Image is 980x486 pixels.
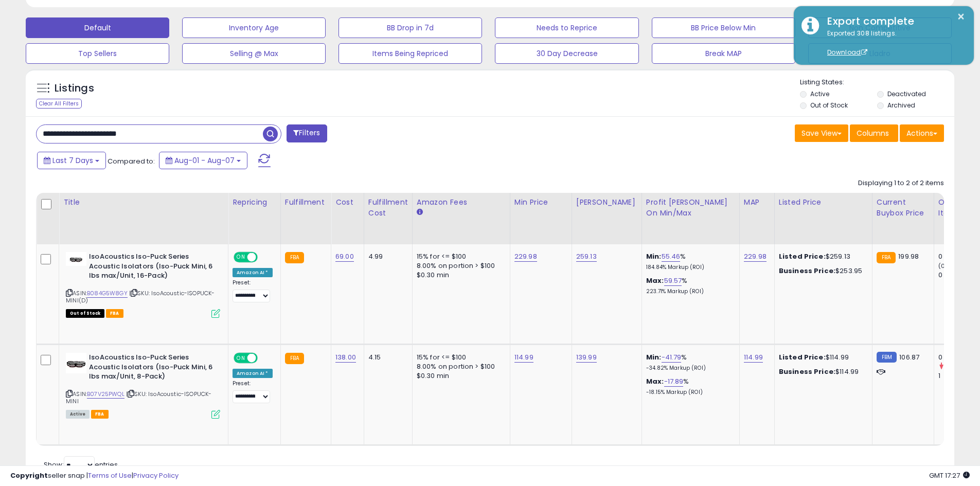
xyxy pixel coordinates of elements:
[646,264,732,271] p: 184.84% Markup (ROI)
[779,367,864,376] div: $114.99
[576,251,597,262] a: 259.13
[174,155,235,166] span: Aug-01 - Aug-07
[646,276,664,285] b: Max:
[106,309,123,318] span: FBA
[133,471,179,480] a: Privacy Policy
[877,197,930,219] div: Current Buybox Price
[417,271,502,280] div: $0.30 min
[744,197,770,208] div: MAP
[850,124,898,142] button: Columns
[652,17,795,38] button: BB Price Below Min
[576,197,637,208] div: [PERSON_NAME]
[887,101,915,110] label: Archived
[417,353,502,362] div: 15% for <= $100
[66,289,215,304] span: | SKU: IsoAcoustic-ISOPUCK-MINI(D)
[417,362,502,371] div: 8.00% on portion > $100
[664,276,682,286] a: 59.57
[368,197,408,219] div: Fulfillment Cost
[36,99,82,109] div: Clear All Filters
[938,371,980,381] div: 1
[338,43,482,64] button: Items Being Repriced
[10,471,179,481] div: seller snap | |
[938,353,980,362] div: 0
[800,78,954,87] p: Listing States:
[66,252,86,266] img: 31K3qfyCnFL._SL40_.jpg
[368,353,404,362] div: 4.15
[233,369,273,378] div: Amazon AI *
[819,14,966,29] div: Export complete
[368,252,404,261] div: 4.99
[646,352,662,362] b: Min:
[66,252,220,317] div: ASIN:
[857,128,889,138] span: Columns
[938,252,980,261] div: 0
[63,197,224,208] div: Title
[182,17,326,38] button: Inventory Age
[957,10,965,23] button: ×
[417,252,502,261] div: 15% for <= $100
[646,252,732,271] div: %
[819,29,966,58] div: Exported 308 listings.
[89,252,214,283] b: IsoAcoustics Iso-Puck Series Acoustic Isolators (Iso-Puck Mini, 6 lbs max/Unit, 16-Pack)
[779,252,864,261] div: $259.13
[256,253,273,262] span: OFF
[495,17,638,38] button: Needs to Reprice
[37,152,106,169] button: Last 7 Days
[744,352,763,363] a: 114.99
[335,251,354,262] a: 69.00
[646,276,732,295] div: %
[664,376,684,387] a: -17.89
[88,471,132,480] a: Terms of Use
[338,17,482,38] button: BB Drop in 7d
[514,251,537,262] a: 229.98
[52,155,93,166] span: Last 7 Days
[779,266,864,276] div: $253.95
[287,124,327,142] button: Filters
[887,89,926,98] label: Deactivated
[233,268,273,277] div: Amazon AI *
[810,89,829,98] label: Active
[10,471,48,480] strong: Copyright
[938,197,976,219] div: Ordered Items
[646,288,732,295] p: 223.71% Markup (ROI)
[26,17,169,38] button: Default
[938,271,980,280] div: 0
[779,352,826,362] b: Listed Price:
[779,266,835,276] b: Business Price:
[159,152,247,169] button: Aug-01 - Aug-07
[44,460,118,470] span: Show: entries
[89,353,214,384] b: IsoAcoustics Iso-Puck Series Acoustic Isolators (Iso-Puck Mini, 6 lbs max/Unit, 8-Pack)
[87,289,128,298] a: B084G5W8GY
[26,43,169,64] button: Top Sellers
[877,352,897,363] small: FBM
[779,367,835,376] b: Business Price:
[779,251,826,261] b: Listed Price:
[652,43,795,64] button: Break MAP
[417,261,502,271] div: 8.00% on portion > $100
[182,43,326,64] button: Selling @ Max
[285,197,327,208] div: Fulfillment
[235,253,247,262] span: ON
[514,352,533,363] a: 114.99
[514,197,567,208] div: Min Price
[646,197,735,219] div: Profit [PERSON_NAME] on Min/Max
[55,81,94,96] h5: Listings
[646,389,732,396] p: -18.15% Markup (ROI)
[66,353,86,373] img: 419TYk4YqQL._SL40_.jpg
[827,48,867,57] a: Download
[877,252,896,263] small: FBA
[417,197,506,208] div: Amazon Fees
[235,354,247,363] span: ON
[646,353,732,372] div: %
[87,390,124,399] a: B07V25PWQL
[779,197,868,208] div: Listed Price
[495,43,638,64] button: 30 Day Decrease
[646,377,732,396] div: %
[335,197,360,208] div: Cost
[576,352,597,363] a: 139.99
[66,390,212,405] span: | SKU: IsoAcoustic-ISOPUCK-MINI
[646,251,662,261] b: Min:
[417,371,502,381] div: $0.30 min
[898,251,919,261] span: 199.98
[91,410,109,419] span: FBA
